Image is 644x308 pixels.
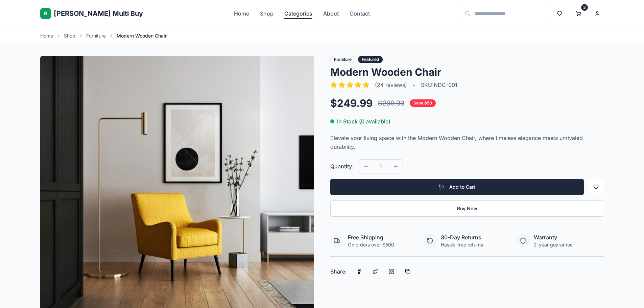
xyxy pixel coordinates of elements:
[330,162,354,170] span: Quantity:
[330,267,347,276] span: Share:
[260,9,273,18] a: Shop
[375,81,407,89] span: (24 reviews)
[348,241,394,248] p: On orders over $500
[534,233,573,241] p: Warranty
[330,97,373,109] span: $ 249.99
[350,9,370,18] a: Contact
[40,8,143,19] a: R[PERSON_NAME] Multi Buy
[44,10,47,17] span: R
[348,233,394,241] p: Free Shipping
[330,56,355,63] div: Furniture
[572,7,585,20] button: 3
[534,241,573,248] p: 2-year guarantee
[64,32,75,39] a: Shop
[323,9,339,18] a: About
[330,179,584,195] button: Add to Cart
[117,32,167,39] span: Modern Wooden Chair
[412,81,415,89] span: •
[284,9,312,18] a: Categories
[330,66,604,78] h1: Modern Wooden Chair
[358,56,383,63] div: Featured
[410,99,436,107] div: Save $ 50
[441,241,483,248] p: Hassle-free returns
[441,233,483,241] p: 30-Day Returns
[337,117,390,125] span: In Stock (0 available)
[378,98,404,108] span: $ 299.99
[40,32,53,39] a: Home
[421,81,457,89] span: SKU: NDC-001
[373,160,389,173] span: 1
[86,32,106,39] a: Furniture
[581,4,588,11] div: 3
[234,9,249,18] a: Home
[54,9,143,18] span: [PERSON_NAME] Multi Buy
[330,200,604,217] button: Buy Now
[330,134,604,151] p: Elevate your living space with the Modern Wooden Chair, where timeless elegance meets unrivaled d...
